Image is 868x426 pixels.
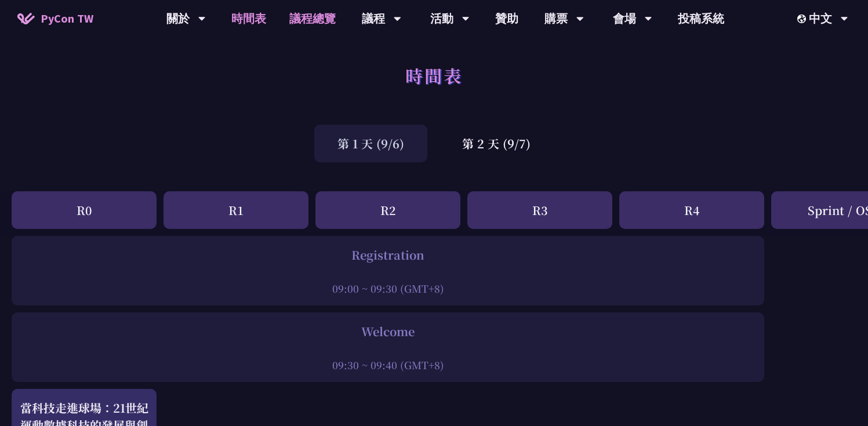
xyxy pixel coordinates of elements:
[17,358,758,372] div: 09:30 ~ 09:40 (GMT+8)
[315,191,460,229] div: R2
[6,4,105,33] a: PyCon TW
[17,281,758,296] div: 09:00 ~ 09:30 (GMT+8)
[405,58,463,93] h1: 時間表
[439,125,554,162] div: 第 2 天 (9/7)
[619,191,764,229] div: R4
[17,246,758,264] div: Registration
[12,191,157,229] div: R0
[17,13,35,24] img: Home icon of PyCon TW 2025
[164,191,308,229] div: R1
[467,191,612,229] div: R3
[41,10,93,27] span: PyCon TW
[314,125,427,162] div: 第 1 天 (9/6)
[797,14,809,23] img: Locale Icon
[17,323,758,340] div: Welcome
